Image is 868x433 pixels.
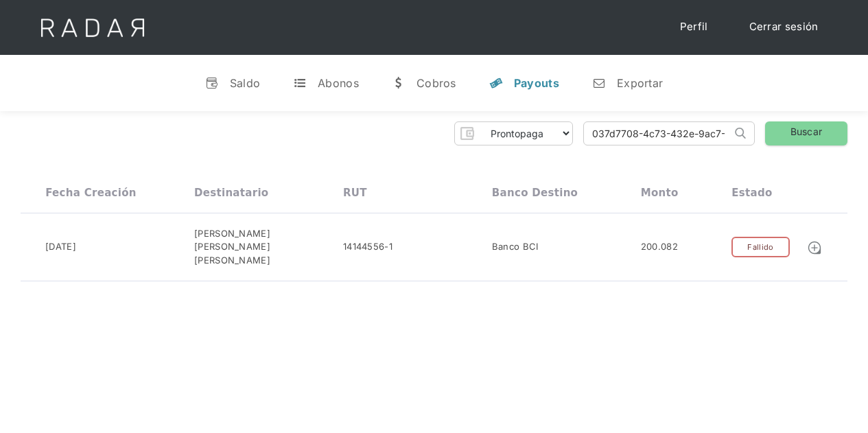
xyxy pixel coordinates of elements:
[318,76,359,90] div: Abonos
[343,240,392,254] div: 14144556-1
[765,121,847,145] a: Buscar
[343,187,367,199] div: RUT
[454,121,573,145] form: Form
[807,240,822,255] img: Detalle
[514,76,559,90] div: Payouts
[293,76,307,90] div: t
[666,14,722,40] a: Perfil
[584,122,731,145] input: Busca por ID
[194,187,268,199] div: Destinatario
[736,14,832,40] a: Cerrar sesión
[492,240,539,254] div: Banco BCI
[641,187,679,199] div: Monto
[194,227,343,268] div: [PERSON_NAME] [PERSON_NAME] [PERSON_NAME]
[417,76,456,90] div: Cobros
[731,187,772,199] div: Estado
[489,76,503,90] div: y
[205,76,219,90] div: v
[230,76,261,90] div: Saldo
[45,240,76,254] div: [DATE]
[392,76,406,90] div: w
[592,76,606,90] div: n
[45,187,137,199] div: Fecha creación
[617,76,663,90] div: Exportar
[492,187,578,199] div: Banco destino
[731,237,789,258] div: Fallido
[641,240,678,254] div: 200.082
